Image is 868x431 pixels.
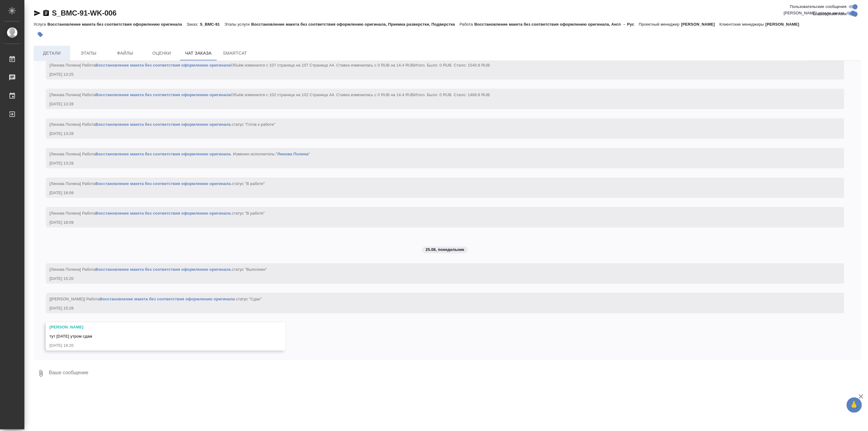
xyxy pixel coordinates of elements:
span: статус "Готов к работе" [232,122,276,127]
span: " " [276,152,310,156]
span: 🙏 [849,399,859,411]
span: Чат заказа [184,49,213,57]
div: [DATE] 13:28 [49,101,823,107]
a: Линова Полина [277,152,309,156]
span: статус "В работе" [232,211,265,215]
div: [PERSON_NAME] [49,324,264,330]
span: Итого. Было: 0 RUB. Стало: 1468.8 RUB [414,92,490,97]
a: Восстановление макета без соответствия оформлению оригинала [96,63,231,67]
span: [Линова Полина] Работа Объём изменился c 102 страница на 102 Страница А4. Ставка изменилась c 0 R... [49,92,490,97]
div: [DATE] 15:28 [49,305,823,311]
div: [DATE] 13:28 [49,131,823,137]
button: Скопировать ссылку для ЯМессенджера [34,9,41,17]
div: [DATE] 13:28 [49,160,823,166]
p: Восстановление макета без соответствия оформлению оригинала [47,22,186,27]
span: [Линова Полина] Работа . [49,267,267,272]
p: Работа [460,22,475,27]
div: [DATE] 15:20 [49,276,823,282]
span: Оповещения-логи [813,11,847,17]
p: Восстановление макета без соответствия оформлению оригинала, Англ → Рус [475,22,639,27]
span: Детали [37,49,67,57]
span: Оценки [147,49,176,57]
p: [PERSON_NAME] [681,22,720,27]
span: [Линова Полина] Работа . Изменен исполнитель: [49,152,310,156]
span: Итого. Было: 0 RUB. Стало: 1540.8 RUB [414,63,490,67]
p: Восстановление макета без соответствия оформлению оригинала, Приемка разверстки, Подверстка [251,22,460,27]
button: Скопировать ссылку [42,9,50,17]
span: тут [DATE] утром сдам [49,334,92,339]
a: S_BMC-91-WK-006 [52,9,117,17]
a: Восстановление макета без соответствия оформлению оригинала [96,211,231,215]
a: Восстановление макета без соответствия оформлению оригинала [96,122,231,127]
a: Восстановление макета без соответствия оформлению оригинала [96,152,231,156]
p: Проектный менеджер [639,22,681,27]
span: статус "Сдан" [236,297,262,301]
p: Этапы услуги [224,22,251,27]
p: S_BMC-91 [200,22,224,27]
div: [DATE] 18:09 [49,219,823,226]
p: Клиентские менеджеры [719,22,765,27]
p: Заказ: [186,22,200,27]
span: статус "В работе" [232,181,265,186]
a: Восстановление макета без соответствия оформлению оригинала [99,297,235,301]
a: Восстановление макета без соответствия оформлению оригинала [96,267,231,272]
button: Добавить тэг [34,28,47,41]
a: Восстановление макета без соответствия оформлению оригинала [96,181,231,186]
p: Услуга [34,22,47,27]
span: [Линова Полина] Работа Объём изменился c 107 страница на 107 Страница А4. Ставка изменилась c 0 R... [49,63,490,67]
div: [DATE] 13:25 [49,71,823,78]
span: [Линова Полина] Работа . [49,211,265,215]
span: [PERSON_NAME] детали заказа [784,10,844,16]
span: [Линова Полина] Работа . [49,181,265,186]
span: SmartCat [220,49,250,57]
p: [PERSON_NAME] [765,22,804,27]
span: [Линова Полина] Работа . [49,122,275,127]
div: [DATE] 18:09 [49,190,823,196]
span: Файлы [110,49,140,57]
span: Пользовательские сообщения [790,4,847,10]
p: 25.08, понедельник [426,247,465,253]
span: [[PERSON_NAME]] Работа . [49,297,262,301]
div: [DATE] 18:20 [49,342,264,349]
span: статус "Выполнен" [232,267,267,272]
a: Восстановление макета без соответствия оформлению оригинала [96,92,231,97]
button: 🙏 [847,397,862,413]
span: Этапы [74,49,103,57]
